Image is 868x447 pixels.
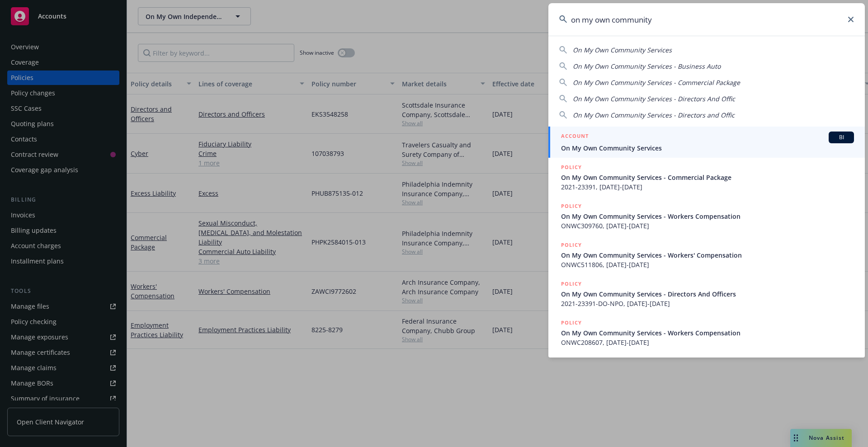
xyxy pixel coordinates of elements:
[561,163,582,172] h5: POLICY
[548,197,865,235] a: POLICYOn My Own Community Services - Workers CompensationONWC309760, [DATE]-[DATE]
[561,338,854,347] span: ONWC208607, [DATE]-[DATE]
[832,133,850,141] span: BI
[548,274,865,313] a: POLICYOn My Own Community Services - Directors And Officers2021-23391-DO-NPO, [DATE]-[DATE]
[548,127,865,158] a: ACCOUNTBIOn My Own Community Services
[561,260,854,269] span: ONWC511806, [DATE]-[DATE]
[561,221,854,231] span: ONWC309760, [DATE]-[DATE]
[561,173,854,182] span: On My Own Community Services - Commercial Package
[561,182,854,192] span: 2021-23391, [DATE]-[DATE]
[561,132,589,142] h5: ACCOUNT
[561,279,582,288] h5: POLICY
[561,143,854,153] span: On My Own Community Services
[548,235,865,274] a: POLICYOn My Own Community Services - Workers' CompensationONWC511806, [DATE]-[DATE]
[573,78,740,87] span: On My Own Community Services - Commercial Package
[548,313,865,352] a: POLICYOn My Own Community Services - Workers CompensationONWC208607, [DATE]-[DATE]
[573,62,721,71] span: On My Own Community Services - Business Auto
[561,328,854,338] span: On My Own Community Services - Workers Compensation
[561,202,582,211] h5: POLICY
[548,3,865,36] input: Search...
[561,289,854,299] span: On My Own Community Services - Directors And Officers
[561,240,582,249] h5: POLICY
[573,46,672,54] span: On My Own Community Services
[561,212,854,221] span: On My Own Community Services - Workers Compensation
[573,111,735,119] span: On My Own Community Services - Directors and Offic
[573,94,735,103] span: On My Own Community Services - Directors And Offic
[561,250,854,260] span: On My Own Community Services - Workers' Compensation
[561,299,854,308] span: 2021-23391-DO-NPO, [DATE]-[DATE]
[548,158,865,197] a: POLICYOn My Own Community Services - Commercial Package2021-23391, [DATE]-[DATE]
[561,318,582,327] h5: POLICY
